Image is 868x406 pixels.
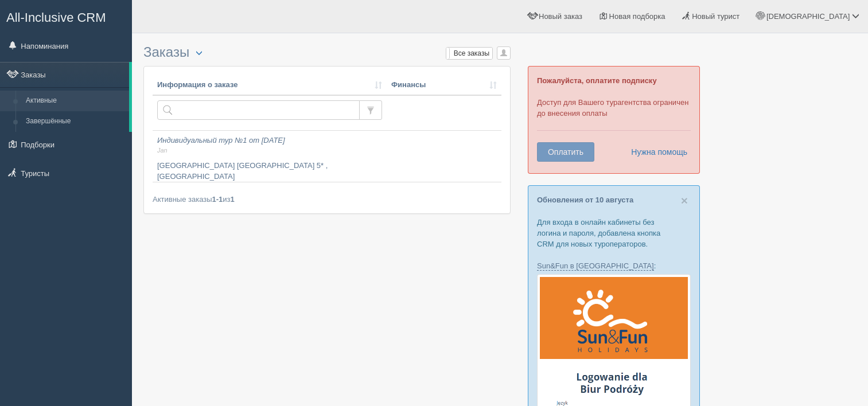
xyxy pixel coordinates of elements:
span: × [681,194,688,207]
p: [GEOGRAPHIC_DATA] [GEOGRAPHIC_DATA] 5* , [GEOGRAPHIC_DATA] [157,161,382,182]
label: Все заказы [446,48,492,59]
b: Пожалуйста, оплатите подписку [537,76,657,85]
span: Jan [157,146,382,155]
input: Поиск по номеру заказа, ФИО или паспорту туриста [157,100,360,120]
i: Индивидуальный тур №1 от [DATE] [157,136,382,155]
p: : [537,260,691,271]
button: Close [681,194,688,206]
span: All-Inclusive CRM [6,10,106,25]
p: Для входа в онлайн кабинеты без логина и пароля, добавлена кнопка CRM для новых туроператоров. [537,217,691,249]
div: Активные заказы из [153,194,501,205]
div: Доступ для Вашего турагентства ограничен до внесения оплаты [528,66,700,174]
a: Завершённые [21,111,129,132]
span: Новый турист [692,12,739,21]
a: Обновления от 10 августа [537,196,633,204]
a: Активные [21,91,129,111]
button: Оплатить [537,142,594,162]
a: Информация о заказе [157,80,382,91]
h3: Заказы [143,45,511,60]
span: [DEMOGRAPHIC_DATA] [766,12,850,21]
b: 1-1 [212,195,223,204]
b: 1 [231,195,235,204]
span: Новая подборка [609,12,665,21]
a: Финансы [391,80,497,91]
span: Новый заказ [539,12,582,21]
a: Индивидуальный тур №1 от [DATE] Jan [GEOGRAPHIC_DATA] [GEOGRAPHIC_DATA] 5* , [GEOGRAPHIC_DATA] [153,131,387,182]
a: All-Inclusive CRM [1,1,131,32]
a: Sun&Fun в [GEOGRAPHIC_DATA] [537,261,654,271]
a: Нужна помощь [624,142,688,162]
